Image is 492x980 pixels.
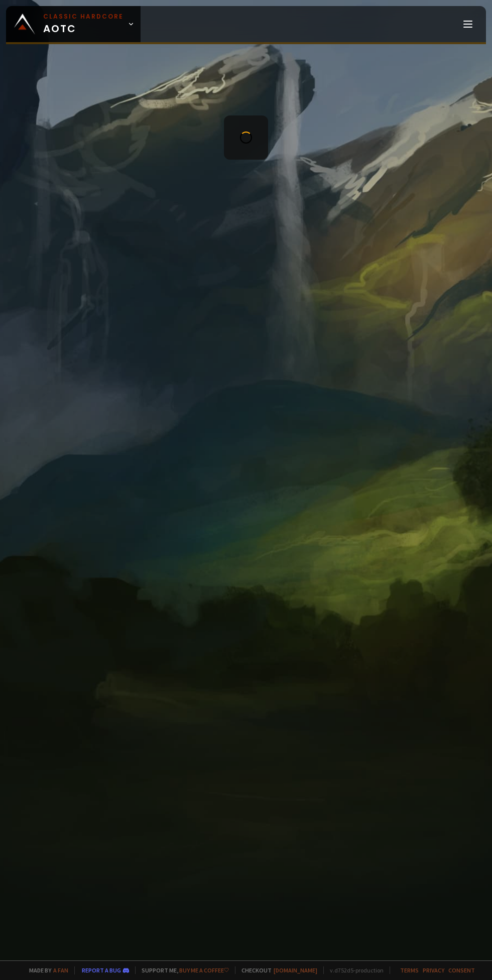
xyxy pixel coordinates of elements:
[6,6,141,42] a: Classic HardcoreAOTC
[274,966,317,974] a: [DOMAIN_NAME]
[82,966,121,974] a: Report a bug
[23,966,68,974] span: Made by
[400,966,419,974] a: Terms
[179,966,229,974] a: Buy me a coffee
[423,966,444,974] a: Privacy
[323,966,384,974] span: v. d752d5 - production
[53,966,68,974] a: a fan
[135,966,229,974] span: Support me,
[43,12,124,36] span: AOTC
[43,12,124,21] small: Classic Hardcore
[235,966,317,974] span: Checkout
[448,966,475,974] a: Consent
